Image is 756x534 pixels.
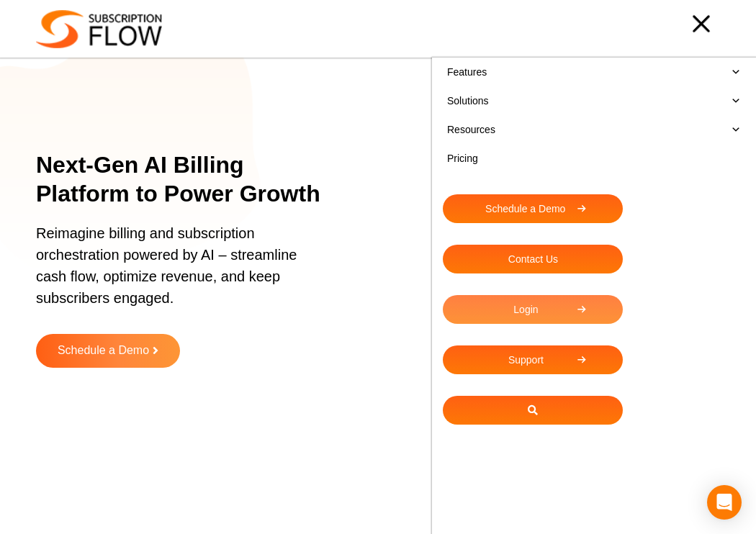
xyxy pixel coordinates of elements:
[707,485,742,520] div: Open Intercom Messenger
[443,144,745,173] a: Pricing
[443,115,745,144] a: Resources
[443,86,745,115] a: Solutions
[443,245,623,273] a: Contact Us
[443,295,623,324] a: Login
[443,58,745,86] a: Features
[443,194,623,223] a: Schedule a Demo
[443,345,623,374] a: Support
